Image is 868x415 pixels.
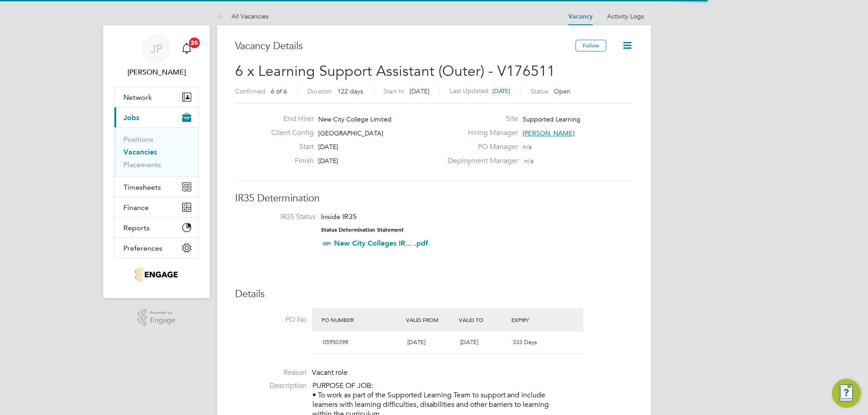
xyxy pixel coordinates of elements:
a: Activity Logs [607,12,644,20]
label: Status [531,87,548,95]
span: Network [123,93,152,102]
a: Vacancy [568,13,593,20]
span: New City College Limited [318,115,392,123]
button: Finance [114,197,198,217]
span: [PERSON_NAME] [523,129,575,137]
span: 333 Days [513,338,537,346]
a: 20 [178,34,196,63]
a: All Vacancies [217,12,269,20]
label: Hiring Manager [442,128,518,138]
label: PO Manager [442,142,518,152]
label: Site [442,114,518,124]
button: Reports [114,218,198,238]
span: n/a [523,143,532,151]
a: Positions [123,135,153,144]
button: Network [114,87,198,107]
span: 05950398 [323,338,348,346]
h3: Details [235,288,633,301]
span: 6 x Learning Support Assistant (Outer) - V176511 [235,62,555,80]
span: Powered by [150,309,175,317]
strong: Status Determination Statement [321,227,404,233]
span: JP [151,43,162,55]
span: [DATE] [318,157,338,165]
span: Preferences [123,244,162,252]
label: Reason [235,368,307,378]
div: Valid To [457,312,509,328]
label: Duration [307,87,332,95]
span: 122 days [337,87,363,95]
h3: Vacancy Details [235,40,576,53]
span: Inside IR35 [321,212,357,221]
span: Reports [123,224,150,232]
a: Go to home page [114,267,199,282]
a: Placements [123,160,161,169]
button: Engage Resource Center [832,379,861,408]
div: Jobs [114,127,198,177]
a: Powered byEngage [137,309,176,326]
span: [DATE] [492,87,510,95]
label: Start In [383,87,404,95]
span: [DATE] [460,338,478,346]
span: [DATE] [407,338,425,346]
img: jambo-logo-retina.png [135,267,177,282]
span: James Pedley [114,67,199,78]
span: n/a [524,157,533,165]
label: Confirmed [235,87,265,95]
a: Vacancies [123,148,157,156]
label: Description [235,381,307,391]
a: New City Colleges IR... .pdf [334,239,428,247]
span: 6 of 6 [271,87,287,95]
div: Valid From [404,312,457,328]
label: Last Updated [450,87,489,95]
label: End Hirer [264,114,314,124]
button: Timesheets [114,177,198,197]
span: Open [554,87,571,95]
button: Jobs [114,107,198,127]
h3: IR35 Determination [235,192,633,205]
button: Preferences [114,238,198,258]
label: Start [264,142,314,152]
span: [GEOGRAPHIC_DATA] [318,129,383,137]
label: Finish [264,156,314,166]
span: Vacant role [312,368,348,377]
nav: Main navigation [103,25,210,298]
label: Client Config [264,128,314,138]
label: IR35 Status [244,212,316,222]
span: Finance [123,203,149,212]
span: Timesheets [123,183,161,191]
span: Engage [150,317,175,324]
label: PO No [235,315,307,325]
label: Deployment Manager [442,156,518,166]
div: PO Number [319,312,404,328]
span: [DATE] [318,143,338,151]
a: JP[PERSON_NAME] [114,34,199,78]
div: Expiry [509,312,562,328]
span: [DATE] [410,87,429,95]
span: Supported Learning [523,115,580,123]
span: Jobs [123,113,139,122]
button: Follow [576,40,606,51]
span: 20 [189,37,200,48]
